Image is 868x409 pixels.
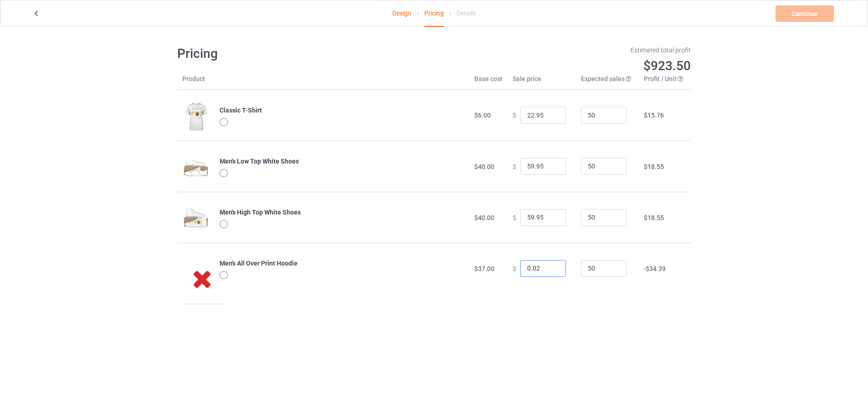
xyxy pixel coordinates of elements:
b: Men's Low Top White Shoes [220,158,299,165]
div: Pricing [424,0,444,27]
span: $ [513,112,516,119]
th: Expected sales [576,74,639,90]
th: Base cost [469,74,508,90]
span: $ [513,265,516,272]
span: $18.55 [644,163,664,170]
span: $40.00 [474,214,494,221]
div: Details [457,0,476,26]
span: $6.00 [474,112,491,119]
span: $923.50 [643,58,691,73]
th: Sale price [508,74,576,90]
b: Men's High Top White Shoes [220,209,301,216]
span: $40.00 [474,163,494,170]
th: Product [177,74,215,90]
b: Classic T-Shirt [220,107,262,114]
span: $18.55 [644,214,664,221]
span: $37.00 [474,265,494,272]
span: $ [513,214,516,221]
div: Estimated total profit [441,46,691,55]
span: $15.76 [644,112,664,119]
span: -$34.39 [644,265,666,272]
span: $ [513,163,516,170]
b: Men's All Over Print Hoodie [220,260,298,267]
h1: Pricing [177,46,428,62]
th: Profit / Unit [639,74,691,90]
a: Design [392,0,411,26]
